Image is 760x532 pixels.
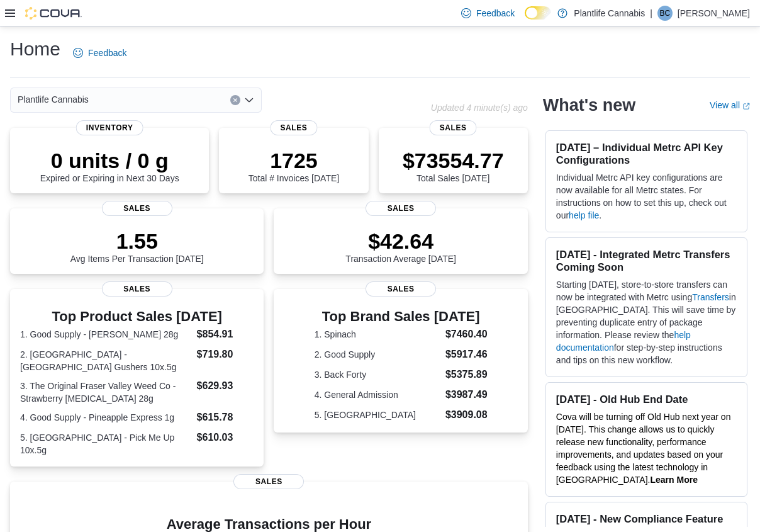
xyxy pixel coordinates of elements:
h2: What's new [543,95,635,115]
a: Transfers [692,292,729,302]
dt: 3. The Original Fraser Valley Weed Co - Strawberry [MEDICAL_DATA] 28g [20,380,192,405]
div: Transaction Average [DATE] [345,229,456,264]
dt: 5. [GEOGRAPHIC_DATA] [315,409,440,421]
p: | [650,6,652,21]
span: Sales [102,281,172,297]
p: 0 units / 0 g [40,148,179,173]
span: Feedback [88,47,126,59]
dt: 4. Good Supply - Pineapple Express 1g [20,411,192,424]
dd: $5375.89 [445,367,488,382]
dd: $5917.46 [445,347,488,362]
p: $73554.77 [403,148,504,173]
span: BC [660,6,671,21]
p: 1725 [249,148,339,173]
div: Expired or Expiring in Next 30 Days [40,148,179,183]
dt: 5. [GEOGRAPHIC_DATA] - Pick Me Up 10x.5g [20,431,192,456]
dd: $719.80 [197,347,254,362]
div: Avg Items Per Transaction [DATE] [70,229,204,264]
p: Updated 4 minute(s) ago [431,103,528,113]
dd: $610.03 [197,430,254,445]
p: [PERSON_NAME] [678,6,750,21]
h3: [DATE] - Old Hub End Date [556,393,737,405]
dt: 3. Back Forty [315,368,440,381]
dd: $854.91 [197,327,254,342]
a: View allExternal link [710,100,750,110]
h4: Average Transactions per Hour [20,517,518,532]
h3: [DATE] - Integrated Metrc Transfers Coming Soon [556,248,737,273]
dt: 4. General Admission [315,388,440,401]
div: Beau Cadrin [657,6,673,21]
input: Dark Mode [525,6,551,20]
a: help file [569,210,599,220]
dd: $629.93 [197,378,254,393]
span: Sales [430,120,477,135]
p: Starting [DATE], store-to-store transfers can now be integrated with Metrc using in [GEOGRAPHIC_D... [556,278,737,366]
span: Sales [366,281,436,297]
span: Cova will be turning off Old Hub next year on [DATE]. This change allows us to quickly release ne... [556,412,731,485]
p: 1.55 [70,229,204,254]
a: help documentation [556,330,691,353]
p: Individual Metrc API key configurations are now available for all Metrc states. For instructions ... [556,171,737,222]
img: Cova [25,7,82,20]
dt: 1. Good Supply - [PERSON_NAME] 28g [20,328,192,341]
svg: External link [742,103,750,110]
span: Plantlife Cannabis [18,92,89,107]
h3: Top Product Sales [DATE] [20,309,254,324]
dt: 2. Good Supply [315,348,440,361]
button: Open list of options [244,95,254,105]
dt: 1. Spinach [315,328,440,341]
span: Inventory [76,120,143,135]
dd: $3909.08 [445,407,488,422]
dd: $7460.40 [445,327,488,342]
span: Feedback [476,7,515,20]
p: Plantlife Cannabis [574,6,645,21]
p: $42.64 [345,229,456,254]
dt: 2. [GEOGRAPHIC_DATA] - [GEOGRAPHIC_DATA] Gushers 10x.5g [20,348,192,373]
span: Sales [270,120,317,135]
div: Total Sales [DATE] [403,148,504,183]
dd: $3987.49 [445,387,488,402]
button: Clear input [230,95,240,105]
a: Feedback [68,40,131,65]
h3: Top Brand Sales [DATE] [315,309,488,324]
dd: $615.78 [197,410,254,425]
a: Feedback [456,1,520,26]
span: Sales [102,201,172,216]
a: Learn More [650,475,697,485]
h3: [DATE] – Individual Metrc API Key Configurations [556,141,737,166]
span: Sales [233,474,304,489]
h1: Home [10,37,60,62]
div: Total # Invoices [DATE] [249,148,339,183]
span: Sales [366,201,436,216]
